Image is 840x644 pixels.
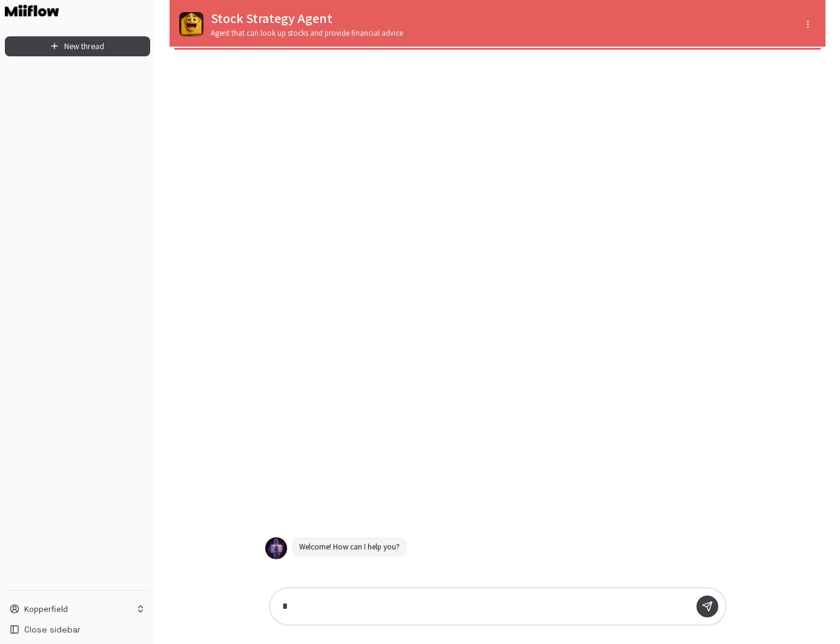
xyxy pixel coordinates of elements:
[5,36,150,56] button: New thread
[24,623,81,636] span: Close sidebar
[299,541,400,553] p: Welcome! How can I help you?
[179,12,203,36] img: Assistant Logo
[5,600,150,617] button: Kopperfield
[265,537,287,559] img: User avatar
[24,603,68,615] p: Kopperfield
[211,10,656,27] h5: Stock Strategy Agent
[5,5,59,16] img: Logo
[5,620,150,639] button: Close sidebar
[211,27,656,39] span: Agent that can look up stocks and provide financial advice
